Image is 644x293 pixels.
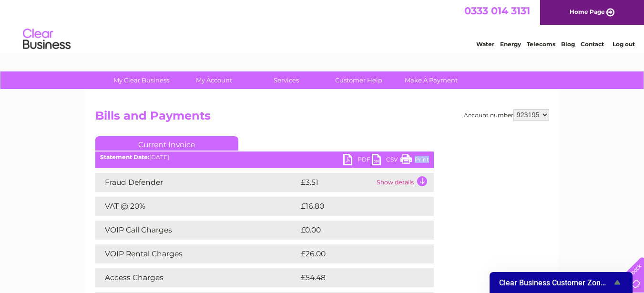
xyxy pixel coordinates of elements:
td: £54.48 [298,268,415,287]
td: £3.51 [298,173,374,192]
a: Services [247,71,326,89]
a: My Clear Business [102,71,181,89]
td: VAT @ 20% [95,197,298,216]
div: Account number [464,109,549,121]
a: Print [400,154,429,168]
a: Telecoms [527,40,555,48]
a: Energy [500,40,521,48]
td: £0.00 [298,221,412,240]
a: My Account [174,71,253,89]
a: Log out [613,40,635,48]
td: Access Charges [95,268,298,287]
a: Blog [561,40,575,48]
b: Statement Date: [100,153,149,161]
div: Clear Business is a trading name of Verastar Limited (registered in [GEOGRAPHIC_DATA] No. 3667643... [97,5,548,46]
a: Customer Help [319,71,398,89]
a: Contact [581,40,604,48]
a: Current Invoice [95,136,238,151]
a: Water [476,40,494,48]
td: Show details [374,173,434,192]
td: £16.80 [298,197,414,216]
td: VOIP Rental Charges [95,244,298,263]
span: Clear Business Customer Zone Survey [499,278,612,287]
a: Make A Payment [392,71,470,89]
td: Fraud Defender [95,173,298,192]
a: PDF [343,154,372,168]
td: VOIP Call Charges [95,221,298,240]
img: logo.png [22,25,71,54]
div: [DATE] [95,154,434,161]
td: £26.00 [298,244,415,263]
a: 0333 014 3131 [464,5,530,17]
h2: Bills and Payments [95,109,549,127]
button: Show survey - Clear Business Customer Zone Survey [499,277,623,288]
a: CSV [372,154,400,168]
